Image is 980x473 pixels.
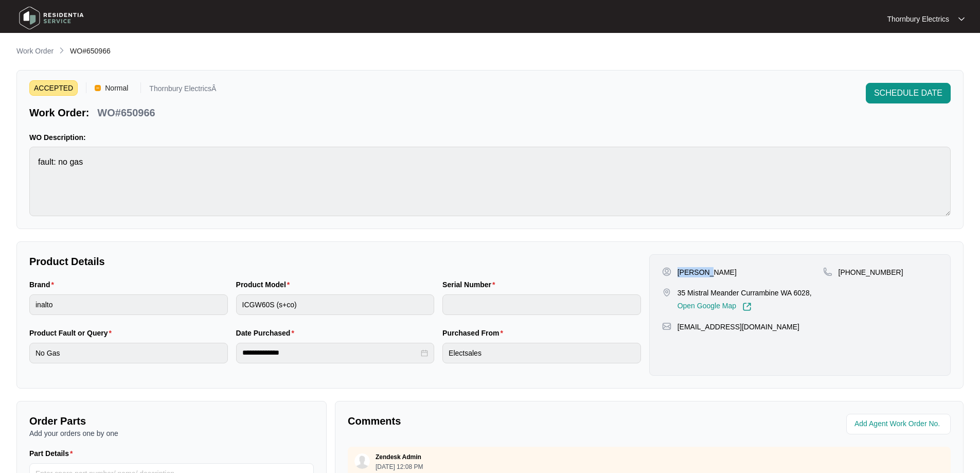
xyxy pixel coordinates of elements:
[236,328,298,338] label: Date Purchased
[242,347,419,358] input: Date Purchased
[29,80,78,96] span: ACCEPTED
[58,46,66,55] img: chevron-right
[866,83,951,103] button: SCHEDULE DATE
[29,328,116,338] label: Product Fault or Query
[95,85,101,91] img: Vercel Logo
[29,106,89,120] p: Work Order:
[29,448,77,459] label: Part Details
[678,302,752,311] a: Open Google Map
[839,267,903,277] p: [PHONE_NUMBER]
[97,106,155,120] p: WO#650966
[236,279,294,290] label: Product Model
[29,279,58,290] label: Brand
[376,464,423,470] p: [DATE] 12:08 PM
[29,132,951,143] p: WO Description:
[887,14,949,24] p: Thornbury Electrics
[29,254,641,269] p: Product Details
[958,16,965,22] img: dropdown arrow
[149,85,216,96] p: Thornbury ElectricsÂ
[29,147,951,216] textarea: fault: no gas
[874,87,942,99] span: SCHEDULE DATE
[348,414,642,428] p: Comments
[29,294,228,315] input: Brand
[678,322,799,332] p: [EMAIL_ADDRESS][DOMAIN_NAME]
[442,279,499,290] label: Serial Number
[101,80,132,96] span: Normal
[854,418,945,430] input: Add Agent Work Order No.
[662,267,671,276] img: user-pin
[236,294,435,315] input: Product Model
[14,46,56,57] a: Work Order
[376,453,421,461] p: Zendesk Admin
[823,267,832,276] img: map-pin
[29,428,314,439] p: Add your orders one by one
[442,328,507,338] label: Purchased From
[70,47,111,55] span: WO#650966
[16,46,54,56] p: Work Order
[662,288,671,297] img: map-pin
[442,343,641,363] input: Purchased From
[442,294,641,315] input: Serial Number
[29,343,228,363] input: Product Fault or Query
[29,414,314,428] p: Order Parts
[662,322,671,331] img: map-pin
[678,267,737,277] p: [PERSON_NAME]
[678,288,812,298] p: 35 Mistral Meander Currambine WA 6028,
[742,302,752,311] img: Link-External
[15,3,87,33] img: residentia service logo
[354,453,370,469] img: user.svg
